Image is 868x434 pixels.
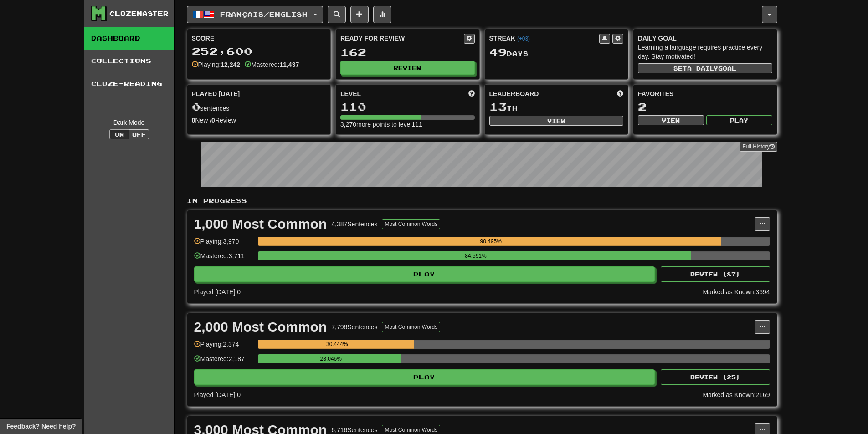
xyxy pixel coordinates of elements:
[109,129,129,139] button: On
[340,89,361,98] span: Level
[489,46,624,58] div: Day s
[84,50,174,72] a: Collections
[194,266,655,282] button: Play
[261,237,721,246] div: 90.495%
[661,266,770,282] button: Review (87)
[245,60,299,69] div: Mastered:
[221,61,240,68] strong: 12,242
[194,391,241,398] span: Played [DATE]: 0
[84,72,174,95] a: Cloze-Reading
[129,129,149,139] button: Off
[6,422,76,431] span: Open feedback widget
[382,219,440,229] button: Most Common Words
[192,116,326,125] div: New / Review
[340,34,464,43] div: Ready for Review
[340,46,475,58] div: 162
[261,354,401,363] div: 28.046%
[261,251,691,260] div: 84.591%
[220,10,308,18] span: Français / English
[261,340,414,349] div: 30.444%
[194,237,253,252] div: Playing: 3,970
[194,288,241,296] span: Played [DATE]: 0
[517,36,530,42] a: (+03)
[192,89,240,98] span: Played [DATE]
[192,117,195,124] strong: 0
[194,340,253,355] div: Playing: 2,374
[489,100,507,113] span: 13
[706,115,772,125] button: Play
[187,196,777,205] p: In Progress
[192,46,326,57] div: 252,600
[84,27,174,50] a: Dashboard
[489,101,624,113] div: th
[279,61,299,68] strong: 11,437
[687,65,718,71] span: a daily
[340,101,475,112] div: 110
[109,9,169,18] div: Clozemaster
[638,63,772,73] button: Seta dailygoal
[703,287,770,296] div: Marked as Known: 3694
[489,34,600,43] div: Streak
[192,60,241,69] div: Playing:
[331,322,377,332] div: 7,798 Sentences
[350,6,369,23] button: Add sentence to collection
[331,220,377,229] div: 4,387 Sentences
[340,61,475,75] button: Review
[638,34,772,43] div: Daily Goal
[187,6,323,23] button: Français/English
[192,100,200,113] span: 0
[211,117,215,124] strong: 0
[489,89,539,98] span: Leaderboard
[91,118,167,127] div: Dark Mode
[489,46,507,58] span: 49
[638,115,704,125] button: View
[373,6,391,23] button: More stats
[661,369,770,385] button: Review (25)
[489,116,624,126] button: View
[194,251,253,266] div: Mastered: 3,711
[340,120,475,129] div: 3,270 more points to level 111
[740,142,777,152] a: Full History
[638,43,772,61] div: Learning a language requires practice every day. Stay motivated!
[617,89,623,98] span: This week in points, UTC
[703,390,770,399] div: Marked as Known: 2169
[194,369,655,385] button: Play
[468,89,475,98] span: Score more points to level up
[382,322,440,332] button: Most Common Words
[328,6,346,23] button: Search sentences
[638,101,772,112] div: 2
[192,101,326,113] div: sentences
[194,320,327,334] div: 2,000 Most Common
[192,34,326,43] div: Score
[194,354,253,369] div: Mastered: 2,187
[194,217,327,231] div: 1,000 Most Common
[638,89,772,98] div: Favorites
